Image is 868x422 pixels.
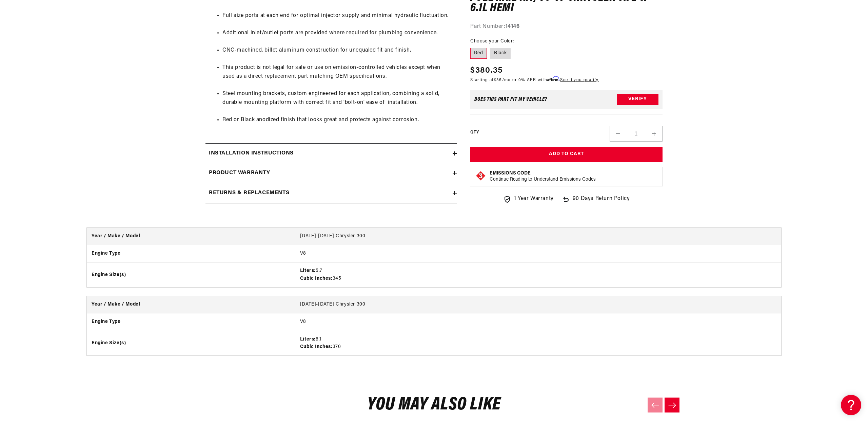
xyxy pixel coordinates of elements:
span: $380.35 [470,65,502,77]
span: $35 [494,78,502,82]
li: CNC-machined, billet aluminum construction for unequaled fit and finish. [222,46,453,55]
strong: Cubic Inches: [300,276,333,281]
legend: Choose your Color: [470,38,514,45]
th: Engine Type [87,313,295,331]
summary: Product warranty [205,163,457,183]
div: Part Number: [470,22,663,31]
strong: Liters: [300,268,316,273]
strong: Emissions Code [490,171,531,176]
span: 1 Year Warranty [514,195,554,203]
button: Verify [617,94,658,105]
th: Year / Make / Model [87,228,295,245]
a: 90 Days Return Policy [562,195,630,210]
button: Add to Cart [470,147,663,162]
p: Starting at /mo or 0% APR with . [470,77,598,83]
td: V8 [295,245,781,262]
button: Previous slide [648,398,663,412]
li: This product is not legal for sale or use on emission-controlled vehicles except when used as a d... [222,63,453,81]
div: Does This part fit My vehicle? [474,97,547,102]
strong: Cubic Inches: [300,344,333,349]
th: Engine Size(s) [87,262,295,287]
h2: Installation Instructions [209,149,294,158]
h2: You may also like [189,397,679,413]
summary: Returns & replacements [205,183,457,203]
a: See if you qualify - Learn more about Affirm Financing (opens in modal) [560,78,598,82]
li: Additional inlet/outlet ports are provided where required for plumbing convenience. [222,29,453,38]
td: 5.7 345 [295,262,781,287]
img: Emissions code [475,170,486,181]
th: Year / Make / Model [87,296,295,313]
td: [DATE]-[DATE] Chrysler 300 [295,296,781,313]
p: Continue Reading to Understand Emissions Codes [490,177,596,183]
summary: Installation Instructions [205,144,457,163]
label: Red [470,48,487,59]
li: Full size ports at each end for optimal injector supply and minimal hydraulic fluctuation. [222,12,453,20]
td: 6.1 370 [295,331,781,355]
td: V8 [295,313,781,331]
label: Black [490,48,511,59]
label: QTY [470,130,479,135]
td: [DATE]-[DATE] Chrysler 300 [295,228,781,245]
li: Red or Black anodized finish that looks great and protects against corrosion. [222,116,453,125]
span: 90 Days Return Policy [573,195,630,210]
h2: Returns & replacements [209,189,289,198]
li: Steel mounting brackets, custom engineered for each application, combining a solid, durable mount... [222,90,453,107]
th: Engine Size(s) [87,331,295,355]
strong: Liters: [300,337,316,342]
button: Emissions CodeContinue Reading to Understand Emissions Codes [490,170,596,183]
h2: Product warranty [209,169,270,178]
span: Affirm [547,76,559,81]
a: 1 Year Warranty [503,195,554,203]
th: Engine Type [87,245,295,262]
button: Next slide [665,398,679,412]
strong: 14146 [506,24,520,29]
